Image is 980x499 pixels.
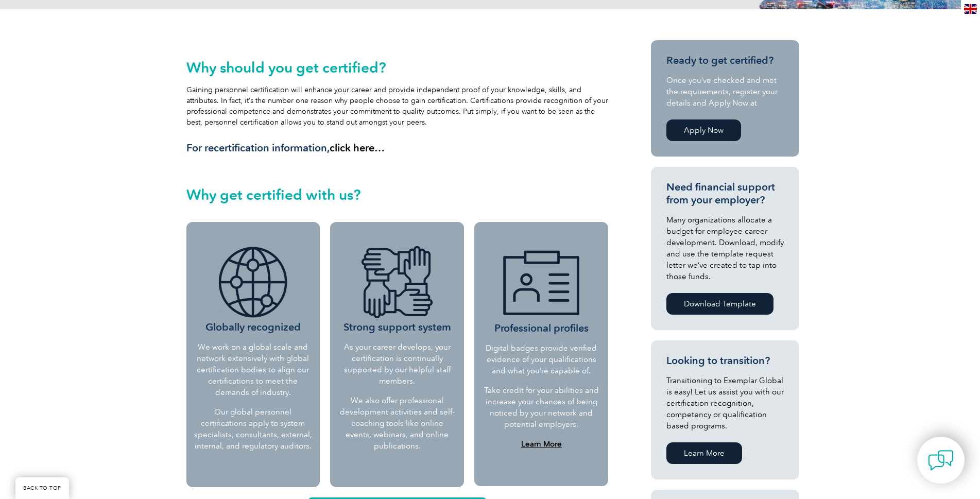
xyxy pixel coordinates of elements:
[666,442,742,464] a: Learn More
[666,75,784,109] p: Once you’ve checked and met the requirements, register your details and Apply Now at
[186,186,609,203] h2: Why get certified with us?
[338,244,456,334] h3: Strong support system
[666,375,784,432] p: Transitioning to Exemplar Global is easy! Let us assist you with our certification recognition, c...
[194,406,313,452] p: Our global personnel certifications apply to system specialists, consultants, external, internal,...
[666,181,784,207] h3: Need financial support from your employer?
[666,119,741,141] a: Apply Now
[666,293,773,315] a: Download Template
[186,59,609,154] div: Gaining personnel certification will enhance your career and provide independent proof of your kn...
[666,54,784,67] h3: Ready to get certified?
[928,448,954,473] img: contact-chat.png
[15,477,69,499] a: BACK TO TOP
[338,395,456,452] p: We also offer professional development activities and self-coaching tools like online events, web...
[194,244,313,334] h3: Globally recognized
[186,142,609,154] h3: For recertification information,
[483,385,599,430] p: Take credit for your abilities and increase your chances of being noticed by your network and pot...
[666,214,784,282] p: Many organizations allocate a budget for employee career development. Download, modify and use th...
[666,354,784,367] h3: Looking to transition?
[330,142,385,154] a: click here…
[483,342,599,376] p: Digital badges provide verified evidence of your qualifications and what you’re capable of.
[186,59,609,76] h2: Why should you get certified?
[338,341,456,387] p: As your career develops, your certification is continually supported by our helpful staff members.
[521,439,562,449] a: Learn More
[483,245,599,335] h3: Professional profiles
[194,341,313,398] p: We work on a global scale and network extensively with global certification bodies to align our c...
[964,4,977,14] img: en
